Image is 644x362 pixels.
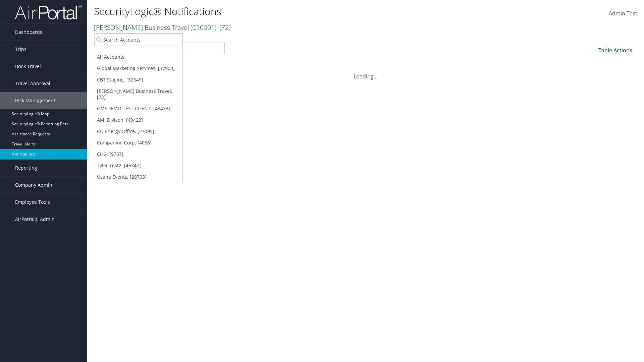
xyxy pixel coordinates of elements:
[94,126,182,137] a: CO Energy Office, [27095]
[94,63,182,74] a: Global Marketing Services, [37903]
[609,3,637,24] a: Admin Test
[191,23,216,32] span: ( C10001 )
[94,34,182,46] input: Search Accounts
[15,194,50,210] span: Employee Tools
[94,74,182,85] a: CBT Staging, [32649]
[94,114,182,126] a: AMI Divison, [43423]
[609,10,637,17] span: Admin Test
[94,51,182,63] a: All Accounts
[598,47,632,54] a: Table Actions
[15,24,42,41] span: Dashboards
[94,137,182,148] a: Companion Corp, [4056]
[94,23,231,32] a: [PERSON_NAME] Business Travel
[94,171,182,183] a: Usana Events, [28793]
[15,41,26,58] span: Trips
[15,75,50,92] span: Travel Approval
[15,177,52,193] span: Company Admin
[94,148,182,160] a: CHG, [9757]
[94,4,456,18] h1: SecurityLogic® Notifications
[216,23,231,32] span: , [ 72 ]
[94,64,637,80] div: Loading...
[15,211,55,228] span: AirPortal® Admin
[15,58,41,75] span: Book Travel
[15,92,55,109] span: Risk Management
[15,4,82,20] img: airportal-logo.png
[15,160,37,176] span: Reporting
[94,103,182,114] a: GMSDEMO TEST CLIENT, [43433]
[94,160,182,171] a: Tyler Test2, [45347]
[94,85,182,103] a: [PERSON_NAME] Business Travel, [72]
